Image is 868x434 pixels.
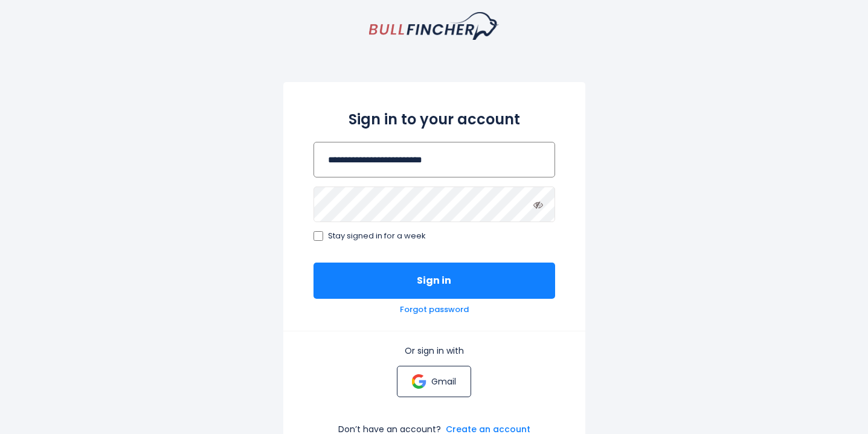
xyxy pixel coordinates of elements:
a: Gmail [397,366,471,397]
p: Or sign in with [313,345,555,356]
span: Stay signed in for a week [328,231,426,241]
a: Forgot password [400,305,469,315]
button: Sign in [313,263,555,299]
a: homepage [369,12,499,40]
p: Gmail [431,376,456,387]
input: Stay signed in for a week [313,231,323,241]
h2: Sign in to your account [313,109,555,130]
